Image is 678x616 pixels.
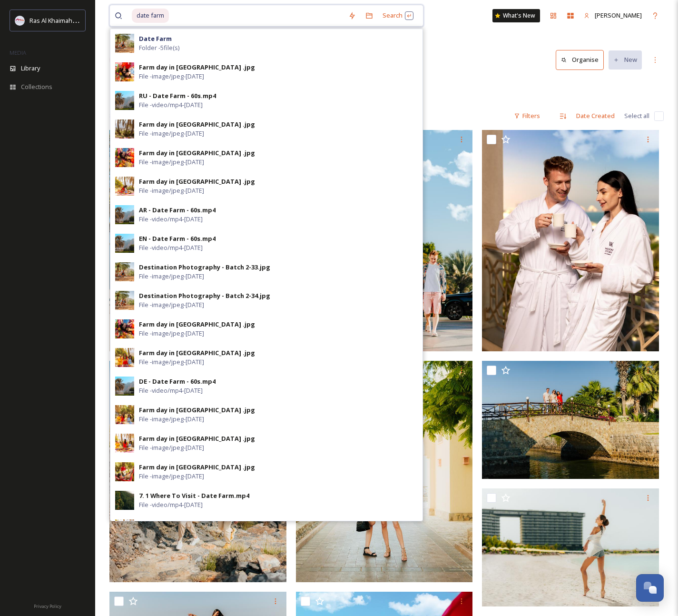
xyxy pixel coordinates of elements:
[492,9,540,22] a: What's New
[115,262,134,281] img: 8e5fb0d5-9543-467e-ae93-a0bbdb338eec.jpg
[139,415,204,424] span: File - image/jpeg - [DATE]
[10,49,26,56] span: MEDIA
[509,107,545,125] div: Filters
[139,291,270,300] div: Destination Photography - Batch 2-34.jpg
[139,149,255,158] div: Farm day in [GEOGRAPHIC_DATA] .jpg
[115,177,134,196] img: ea05b3fe-31f2-4ab9-b013-9a888ad8b9cf.jpg
[115,348,134,367] img: fb4e4e83-650d-44a7-ab24-b3fef55beecd.jpg
[378,6,418,25] div: Search
[139,177,255,186] div: Farm day in [GEOGRAPHIC_DATA] .jpg
[139,491,249,500] div: 7. 1 Where To Visit - Date Farm.mp4
[109,361,286,582] img: Ras Al Khaimah Destination Photo Shoot 2023 (78).jpg
[139,129,204,138] span: File - image/jpeg - [DATE]
[139,158,204,167] span: File - image/jpeg - [DATE]
[21,82,52,91] span: Collections
[139,100,203,109] span: File - video/mp4 - [DATE]
[139,215,203,224] span: File - video/mp4 - [DATE]
[139,243,203,252] span: File - video/mp4 - [DATE]
[139,272,204,281] span: File - image/jpeg - [DATE]
[115,291,134,310] img: d5c0c30c-3b14-432e-bbf5-bed37064433f.jpg
[556,50,604,70] button: Organise
[15,16,25,25] img: Logo_RAKTDA_RGB-01.png
[139,329,204,338] span: File - image/jpeg - [DATE]
[579,6,647,25] a: [PERSON_NAME]
[29,16,164,25] span: Ras Al Khaimah Tourism Development Authority
[139,186,204,195] span: File - image/jpeg - [DATE]
[139,43,179,52] span: Folder - 5 file(s)
[139,206,216,215] div: AR - Date Farm - 60s.mp4
[139,120,255,129] div: Farm day in [GEOGRAPHIC_DATA] .jpg
[139,63,255,72] div: Farm day in [GEOGRAPHIC_DATA] .jpg
[482,488,659,606] img: Ras Al Khaimah Destination Photo Shoot 2023 (73).jpg
[115,34,134,53] img: 8e5fb0d5-9543-467e-ae93-a0bbdb338eec.jpg
[556,50,609,70] a: Organise
[115,91,134,110] img: e4000595-191b-4d16-a3f6-1966ae023271.jpg
[139,348,255,358] div: Farm day in [GEOGRAPHIC_DATA] .jpg
[34,603,61,609] span: Privacy Policy
[132,9,169,22] span: date farm
[139,434,255,443] div: Farm day in [GEOGRAPHIC_DATA] .jpg
[139,406,255,415] div: Farm day in [GEOGRAPHIC_DATA] .jpg
[139,472,204,481] span: File - image/jpeg - [DATE]
[571,107,619,125] div: Date Created
[139,91,216,100] div: RU - Date Farm - 60s.mp4
[482,361,659,479] img: Ras Al Khaimah Destination Photo Shoot 2023 (76).jpg
[139,300,204,309] span: File - image/jpeg - [DATE]
[115,462,134,481] img: 99fa0f73-1b3b-4e3a-badd-a58e63dcf3e0.jpg
[115,319,134,338] img: 253b1162-a3dd-456e-9ce0-8276b43bc5e0.jpg
[595,11,642,20] span: [PERSON_NAME]
[636,574,664,602] button: Open Chat
[115,434,134,453] img: cbd70e74-fdf0-44b6-85d2-cca29f07bbb8.jpg
[115,377,134,396] img: f661d662-0470-491c-8612-14868afd51b7.jpg
[139,500,203,509] span: File - video/mp4 - [DATE]
[139,263,270,272] div: Destination Photography - Batch 2-33.jpg
[139,320,255,329] div: Farm day in [GEOGRAPHIC_DATA] .jpg
[109,111,128,120] span: 80 file s
[139,520,255,529] div: Farm day in [GEOGRAPHIC_DATA] .jpg
[139,34,172,43] strong: Date Farm
[115,405,134,424] img: 36b2cedf-bbc2-4a1e-9bfc-2eb0bf2232df.jpg
[482,130,659,351] img: Ras Al Khaimah Destination Photo Shoot 2023 (79).jpg
[624,111,649,120] span: Select all
[115,519,134,538] img: 743702c1-060f-4a58-b383-1021a1cbf9ea.jpg
[115,234,134,253] img: ef17810a-839a-4675-927a-3758e1d4a5d8.jpg
[115,62,134,81] img: a0babf62-c82a-420a-bb1f-8d65eb735ab5.jpg
[139,234,216,243] div: EN - Date Farm - 60s.mp4
[139,463,255,472] div: Farm day in [GEOGRAPHIC_DATA] .jpg
[115,148,134,167] img: a89c08a6-217d-4225-af37-e8467ef1c6a8.jpg
[139,443,204,452] span: File - image/jpeg - [DATE]
[34,600,61,611] a: Privacy Policy
[139,377,216,386] div: DE - Date Farm - 60s.mp4
[139,386,203,395] span: File - video/mp4 - [DATE]
[609,50,642,69] button: New
[115,205,134,224] img: a9d26441-573f-441c-b853-ce78389742b3.jpg
[115,119,134,139] img: 890446f1-dddf-4a82-9786-5a58380f3148.jpg
[21,64,40,73] span: Library
[109,130,286,351] img: Ras Al Khaimah Destination Photo Shoot 2023 (81).jpg
[115,491,134,510] img: 5d8d1406-7c6a-42a2-9fd3-8453efe87921.jpg
[139,72,204,81] span: File - image/jpeg - [DATE]
[139,358,204,367] span: File - image/jpeg - [DATE]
